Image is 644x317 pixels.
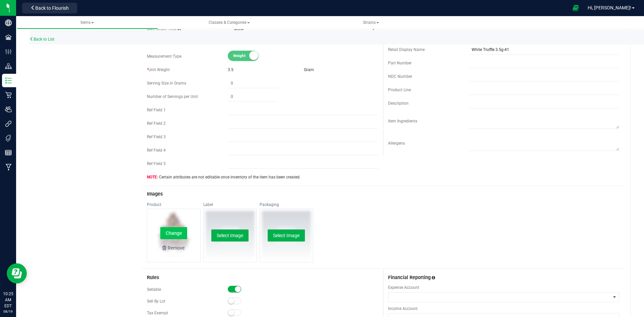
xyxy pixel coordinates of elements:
span: Open Ecommerce Menu [568,1,583,14]
button: Back to Flourish [22,3,77,13]
span: Weight [233,51,263,61]
span: Assign this inventory item to the correct financial accounts(s) [432,275,435,280]
span: Strains [363,20,379,25]
span: Ref Field 2 [147,121,166,126]
input: 0 [228,92,278,101]
span: Part Number [388,61,412,65]
inline-svg: Facilities [5,34,12,41]
span: Unit Weight [147,67,170,72]
button: Remove [163,245,184,251]
span: Income Account [388,306,619,312]
div: Remove [168,245,184,251]
inline-svg: Users [5,106,12,113]
iframe: Resource center [7,263,27,283]
div: Product [147,202,201,207]
span: Sellable [147,287,161,292]
span: Financial Reporting [388,275,431,280]
span: Allergens [388,141,405,146]
span: Gram [304,67,314,72]
span: Expense Account [388,284,619,290]
p: 10:25 AM EDT [3,291,13,309]
inline-svg: Reports [5,149,12,156]
inline-svg: Manufacturing [5,164,12,170]
input: 0 [228,78,278,88]
button: Change [160,227,187,239]
p: 08/19 [3,309,13,314]
span: Items [80,20,94,25]
span: 3.5 [228,67,233,72]
span: Ref Field 4 [147,148,166,153]
inline-svg: Tags [5,135,12,142]
span: Number of Servings per Unit [147,94,198,99]
div: Packaging [260,202,313,207]
span: Sell By Lot [147,299,165,304]
inline-svg: Company [5,19,12,26]
span: Item Ingredients [388,119,417,123]
span: Rules [147,275,159,280]
h3: Images [147,192,619,197]
span: Classes & Categories [209,20,250,25]
button: Select Image [268,229,305,242]
button: Select Image [211,229,249,242]
span: Ref Field 5 [147,161,166,166]
inline-svg: Retail [5,92,12,98]
span: Product Line [388,88,411,92]
span: Certain attributes are not editable once inventory of the item has been created. [147,174,301,180]
span: Ref Field 3 [147,135,166,139]
inline-svg: Configuration [5,48,12,55]
inline-svg: Distribution [5,63,12,69]
a: Back to List [30,37,54,42]
span: Back to Flourish [35,5,69,11]
span: Ref Field 1 [147,108,166,112]
inline-svg: Integrations [5,120,12,127]
div: Label [203,202,257,207]
span: Hi, [PERSON_NAME]! [588,5,631,10]
span: Retail Display Name [388,47,425,52]
span: Serving Size in Grams [147,81,186,86]
inline-svg: Inventory [5,77,12,84]
span: Measurement Type [147,54,181,59]
span: NDC Number [388,74,412,79]
span: Tax Exempt [147,311,168,315]
span: Description [388,101,409,106]
span: NO DATA FOUND [388,292,619,302]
